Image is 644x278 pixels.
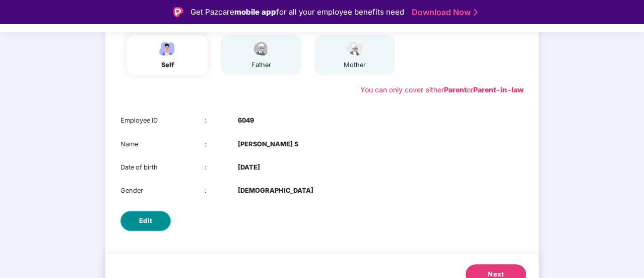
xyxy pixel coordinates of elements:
img: Stroke [474,7,478,18]
div: Gender [120,186,205,196]
strong: mobile app [234,7,276,17]
b: Parent [444,85,467,94]
div: mother [342,60,367,70]
div: You can only cover either or [360,84,524,95]
div: : [205,139,238,149]
b: Parent-in-law [473,85,524,94]
a: Download Now [412,7,475,18]
div: Employee ID [120,116,205,126]
b: [DEMOGRAPHIC_DATA] [238,186,313,196]
div: Name [120,139,205,149]
img: svg+xml;base64,PHN2ZyBpZD0iRW1wbG95ZWVfbWFsZSIgeG1sbnM9Imh0dHA6Ly93d3cudzMub3JnLzIwMDAvc3ZnIiB3aW... [155,40,180,58]
img: svg+xml;base64,PHN2ZyBpZD0iRmF0aGVyX2ljb24iIHhtbG5zPSJodHRwOi8vd3d3LnczLm9yZy8yMDAwL3N2ZyIgeG1sbn... [248,40,274,58]
div: : [205,162,238,173]
img: svg+xml;base64,PHN2ZyB4bWxucz0iaHR0cDovL3d3dy53My5vcmcvMjAwMC9zdmciIHdpZHRoPSI1NCIgaGVpZ2h0PSIzOC... [342,40,367,58]
div: self [155,60,180,70]
span: Edit [139,216,153,226]
b: [PERSON_NAME] S [238,139,298,149]
button: Edit [120,211,171,231]
b: 6049 [238,116,254,126]
b: [DATE] [238,162,260,173]
div: father [248,60,274,70]
div: : [205,116,238,126]
div: : [205,186,238,196]
img: Logo [173,7,183,17]
div: Date of birth [120,162,205,173]
div: Get Pazcare for all your employee benefits need [190,6,404,18]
